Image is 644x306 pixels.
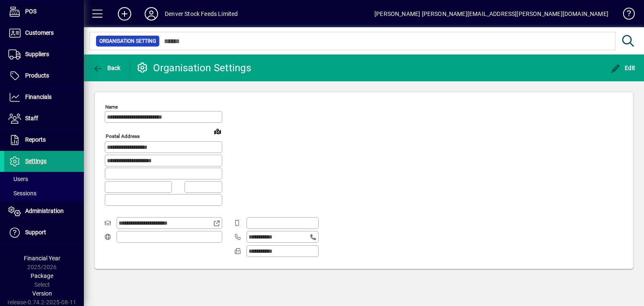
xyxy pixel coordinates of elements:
span: Users [8,176,28,182]
span: Suppliers [25,51,49,57]
a: Customers [4,23,84,44]
span: Customers [25,29,54,36]
div: [PERSON_NAME] [PERSON_NAME][EMAIL_ADDRESS][PERSON_NAME][DOMAIN_NAME] [374,7,608,21]
button: Back [91,60,123,75]
span: Products [25,72,49,79]
span: Package [31,272,53,279]
a: Products [4,65,84,86]
app-page-header-button: Back [84,60,130,75]
span: Reports [25,136,46,143]
button: Edit [608,60,638,75]
a: Administration [4,201,84,222]
span: Sessions [8,190,36,197]
span: Organisation Setting [99,37,156,45]
span: Settings [25,158,47,164]
a: Staff [4,108,84,129]
mat-label: Name [105,104,118,110]
button: Add [111,6,138,21]
span: Financial Year [24,255,60,262]
a: POS [4,1,84,22]
span: POS [25,8,36,15]
span: Financials [25,93,52,100]
a: Users [4,172,84,186]
a: Financials [4,87,84,108]
span: Edit [610,65,636,71]
a: Suppliers [4,44,84,65]
button: Profile [138,6,165,21]
div: Organisation Settings [136,61,251,75]
span: Back [93,65,121,71]
a: Sessions [4,186,84,200]
a: Support [4,222,84,243]
a: Reports [4,130,84,150]
span: Version [32,290,52,297]
a: View on map [211,124,224,138]
a: Knowledge Base [617,2,634,29]
div: Denver Stock Feeds Limited [165,7,238,21]
span: Staff [25,115,38,122]
span: Administration [25,207,64,214]
span: Support [25,229,46,236]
